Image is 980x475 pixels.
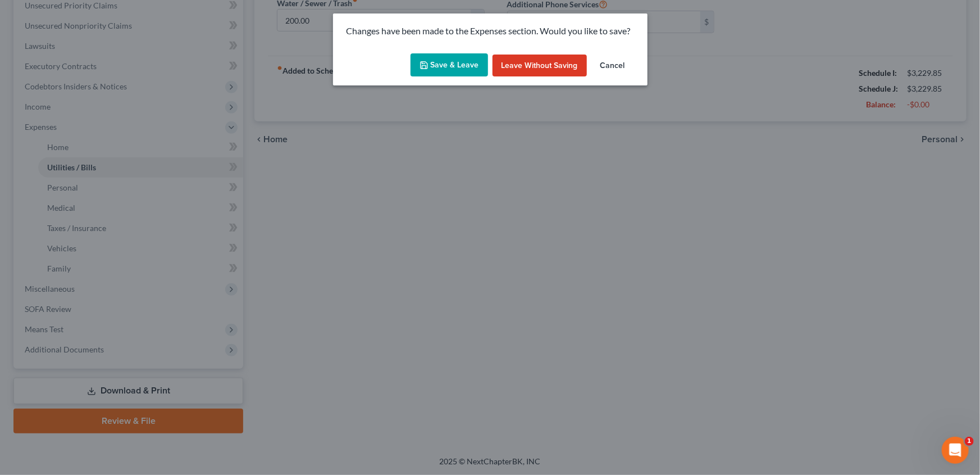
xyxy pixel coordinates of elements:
[493,55,587,77] button: Leave without Saving
[965,437,974,446] span: 1
[411,53,488,77] button: Save & Leave
[347,25,634,38] p: Changes have been made to the Expenses section. Would you like to save?
[942,437,969,464] iframe: Intercom live chat
[591,55,634,77] button: Cancel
